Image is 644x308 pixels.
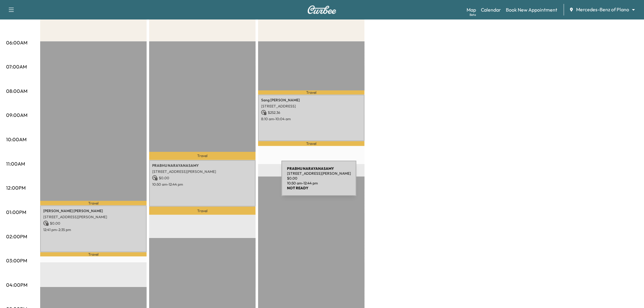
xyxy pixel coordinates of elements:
a: MapBeta [467,6,476,13]
p: [STREET_ADDRESS][PERSON_NAME] [43,215,144,219]
p: 06:00AM [6,39,27,46]
p: [STREET_ADDRESS][PERSON_NAME] [152,169,253,174]
p: Travel [40,252,147,257]
p: $ 0.00 [43,221,144,226]
p: 04:00PM [6,281,27,289]
p: Travel [149,152,256,160]
p: 11:00AM [6,160,25,167]
p: Travel [149,207,256,215]
p: 02:00PM [6,233,27,240]
p: Travel [258,90,365,94]
span: Mercedes-Benz of Plano [576,6,629,13]
p: Travel [258,141,365,146]
p: 12:00PM [6,184,26,191]
p: 09:00AM [6,111,27,119]
img: Curbee Logo [307,5,337,14]
p: $ 252.36 [261,110,362,115]
p: 12:41 pm - 2:35 pm [43,227,144,232]
p: 8:10 am - 10:04 am [261,117,362,121]
p: Travel [40,201,147,205]
p: 01:00PM [6,208,26,216]
p: 07:00AM [6,63,27,70]
p: 08:00AM [6,87,27,95]
p: [PERSON_NAME] [PERSON_NAME] [43,208,144,213]
a: Calendar [481,6,501,13]
a: Book New Appointment [506,6,558,13]
p: $ 0.00 [152,175,253,181]
p: 10:00AM [6,136,26,143]
p: [STREET_ADDRESS] [261,104,362,109]
div: Beta [470,12,476,17]
p: Sang [PERSON_NAME] [261,98,362,103]
p: PRABHU NARAYANASAMY [152,163,253,168]
p: 10:50 am - 12:44 pm [152,182,253,187]
p: 03:00PM [6,257,27,264]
